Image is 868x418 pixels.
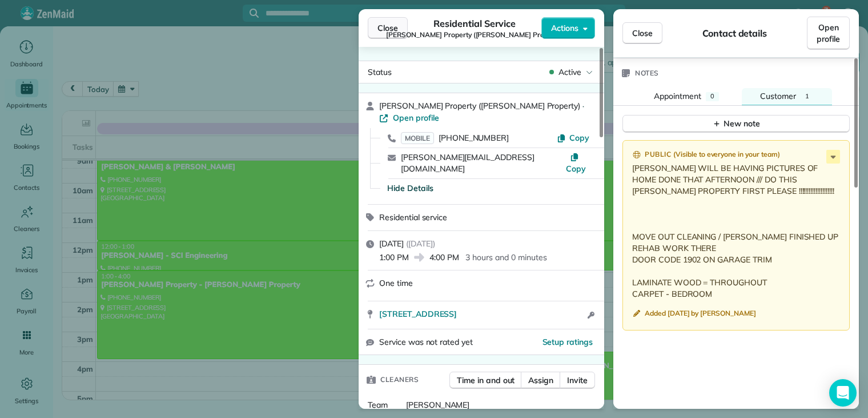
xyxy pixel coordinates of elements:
[702,26,767,40] span: Contact details
[635,67,659,79] span: Notes
[645,149,671,160] span: Public
[817,22,840,45] span: Open profile
[377,22,398,34] span: Close
[368,400,388,410] span: Team
[429,252,459,263] span: 4:00 PM
[558,66,581,78] span: Active
[379,101,580,111] span: [PERSON_NAME] Property ([PERSON_NAME] Property)
[401,132,509,144] a: MOBILE[PHONE_NUMBER]
[379,112,439,124] a: Open profile
[406,238,435,249] span: ( [DATE] )
[654,91,701,101] span: Appointment
[379,252,409,263] span: 1:00 PM
[542,336,593,348] button: Setup ratings
[645,309,756,318] span: Added [DATE] by [PERSON_NAME]
[710,92,714,100] span: 0
[379,336,473,348] span: Service was not rated yet
[379,278,413,288] span: One time
[379,238,404,249] span: [DATE]
[622,115,850,133] button: New note
[449,372,522,389] button: Time in and out
[379,308,457,320] span: [STREET_ADDRESS]
[557,132,589,144] button: Copy
[401,152,535,174] a: [PERSON_NAME][EMAIL_ADDRESS][DOMAIN_NAME]
[632,309,756,320] button: Added [DATE] by [PERSON_NAME]
[580,101,586,110] span: ·
[406,400,470,410] span: [PERSON_NAME]
[805,92,809,100] span: 1
[439,133,509,143] span: [PHONE_NUMBER]
[379,212,447,222] span: Residential service
[760,91,796,101] span: Customer
[632,162,842,300] p: [PERSON_NAME] WILL BE HAVING PICTURES OF HOME DONE THAT AFTERNOON /// DO THIS [PERSON_NAME] PROPE...
[807,17,850,50] a: Open profile
[562,152,589,174] button: Copy
[673,150,780,160] span: ( Visible to everyone in your team )
[380,374,419,385] span: Cleaners
[433,17,515,30] span: Residential Service
[393,112,439,124] span: Open profile
[465,252,546,263] p: 3 hours and 0 minutes
[569,133,589,143] span: Copy
[387,182,433,194] button: Hide Details
[401,132,434,144] span: MOBILE
[368,67,392,77] span: Status
[521,372,561,389] button: Assign
[632,27,653,39] span: Close
[567,375,588,386] span: Invite
[528,375,553,386] span: Assign
[551,22,578,34] span: Actions
[457,375,515,386] span: Time in and out
[829,379,857,407] div: Open Intercom Messenger
[368,17,408,39] button: Close
[584,308,597,322] button: Open access information
[379,308,584,320] a: [STREET_ADDRESS]
[622,22,662,44] button: Close
[560,372,595,389] button: Invite
[386,30,562,39] span: [PERSON_NAME] Property ([PERSON_NAME] Property)
[566,164,586,174] span: Copy
[712,118,760,130] div: New note
[542,337,593,347] span: Setup ratings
